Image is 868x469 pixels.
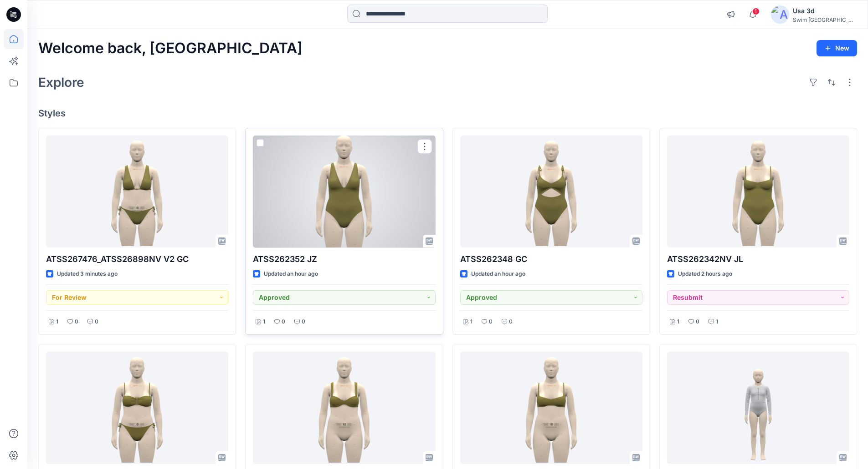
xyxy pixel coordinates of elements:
[667,352,849,464] a: P6Y8Z6 GSA 2025.09.02
[282,317,285,327] p: 0
[95,317,98,327] p: 0
[716,317,718,327] p: 1
[263,317,265,327] p: 1
[253,352,435,464] a: ATSS267473NV GC
[752,8,760,15] span: 1
[38,75,84,90] h2: Explore
[460,136,642,248] a: ATSS262348 GC
[471,269,525,279] p: Updated an hour ago
[460,253,642,266] p: ATSS262348 GC
[253,136,435,248] a: ATSS262352 JZ
[489,317,493,327] p: 0
[56,317,58,327] p: 1
[678,269,732,279] p: Updated 2 hours ago
[264,269,318,279] p: Updated an hour ago
[771,5,789,24] img: avatar
[38,108,857,119] h4: Styles
[460,352,642,464] a: ATSS267461NV JZ
[817,40,857,56] button: New
[46,253,228,266] p: ATSS267476_ATSS26898NV V2 GC
[75,317,78,327] p: 0
[470,317,473,327] p: 1
[696,317,699,327] p: 0
[57,269,118,279] p: Updated 3 minutes ago
[253,253,435,266] p: ATSS262352 JZ
[46,352,228,464] a: ATSS267475_ATSS268298 JZ
[38,40,303,57] h2: Welcome back, [GEOGRAPHIC_DATA]
[46,136,228,248] a: ATSS267476_ATSS26898NV V2 GC
[793,16,857,23] div: Swim [GEOGRAPHIC_DATA]
[677,317,679,327] p: 1
[667,136,849,248] a: ATSS262342NV JL
[302,317,305,327] p: 0
[793,5,857,16] div: Usa 3d
[509,317,513,327] p: 0
[667,253,849,266] p: ATSS262342NV JL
